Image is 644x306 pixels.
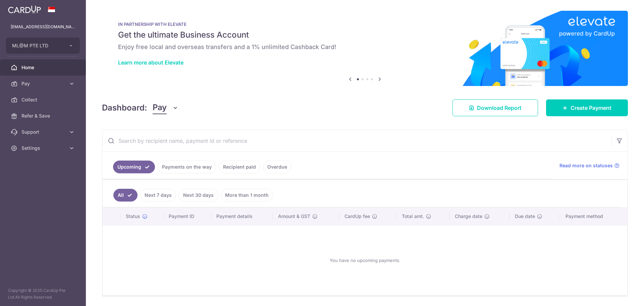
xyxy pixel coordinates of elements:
[102,130,611,151] input: Search by recipient name, payment id or reference
[211,208,273,225] th: Payment details
[6,38,80,54] button: ML@M PTE LTD
[163,208,211,225] th: Payment ID
[21,145,66,151] span: Settings
[21,80,66,87] span: Pay
[601,286,637,303] iframe: Opens a widget where you can find more information
[21,113,66,119] span: Refer & Save
[11,24,75,30] p: [EMAIL_ADDRESS][DOMAIN_NAME]
[102,102,147,114] h4: Dashboard:
[111,231,619,290] div: You have no upcoming payments.
[455,213,482,220] span: Charge date
[118,30,612,40] h5: Get the ultimate Business Account
[278,213,310,220] span: Amount & GST
[118,43,612,51] h6: Enjoy free local and overseas transfers and a 1% unlimited Cashback Card!
[559,162,613,169] span: Read more on statuses
[153,101,178,114] button: Pay
[21,64,66,71] span: Home
[515,213,535,220] span: Due date
[118,21,612,27] p: IN PARTNERSHIP WITH ELEVATE
[126,213,140,220] span: Status
[179,189,218,202] a: Next 30 days
[12,42,62,49] span: ML@M PTE LTD
[402,213,424,220] span: Total amt.
[571,104,611,112] span: Create Payment
[560,208,627,225] th: Payment method
[21,129,66,135] span: Support
[8,5,41,13] img: CardUp
[221,189,273,202] a: More than 1 month
[113,189,138,202] a: All
[21,96,66,103] span: Collect
[113,161,155,173] a: Upcoming
[477,104,522,112] span: Download Report
[102,11,628,86] img: Renovation banner
[153,101,167,114] span: Pay
[559,162,620,169] a: Read more on statuses
[344,213,370,220] span: CardUp fee
[158,161,216,173] a: Payments on the way
[219,161,260,173] a: Recipient paid
[118,59,183,66] a: Learn more about Elevate
[452,99,538,116] a: Download Report
[546,99,628,116] a: Create Payment
[140,189,176,202] a: Next 7 days
[263,161,291,173] a: Overdue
